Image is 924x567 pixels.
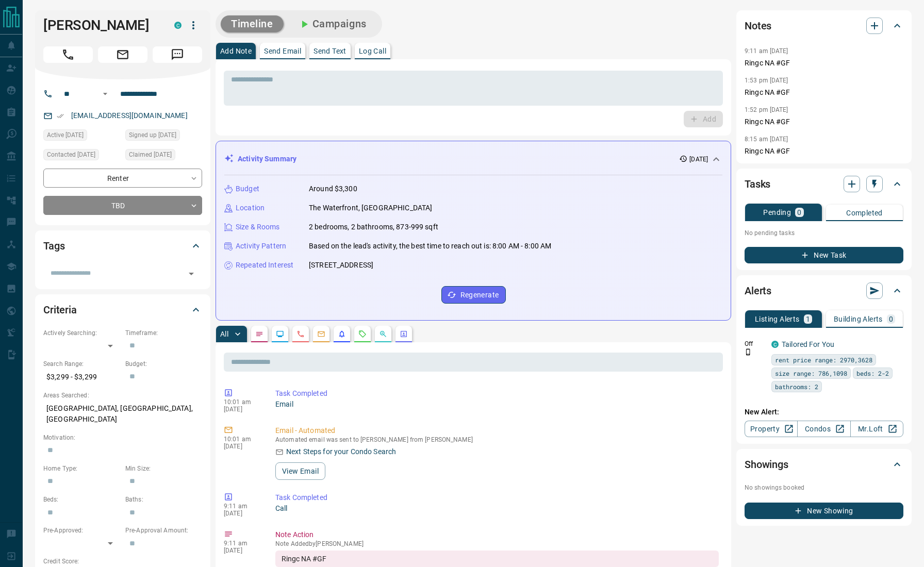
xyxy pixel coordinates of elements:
[441,286,506,304] button: Regenerate
[43,433,202,442] p: Motivation:
[745,407,903,418] p: New Alert:
[359,47,386,55] p: Log Call
[43,400,202,428] p: [GEOGRAPHIC_DATA], [GEOGRAPHIC_DATA], [GEOGRAPHIC_DATA]
[264,47,301,55] p: Send Email
[745,13,903,38] div: Notes
[834,315,883,323] p: Building Alerts
[43,369,120,386] p: $3,299 - $3,299
[850,421,903,437] a: Mr.Loft
[71,111,188,120] a: [EMAIL_ADDRESS][DOMAIN_NAME]
[309,241,551,252] p: Based on the lead's activity, the best time to reach out is: 8:00 AM - 8:00 AM
[43,302,77,318] h2: Criteria
[275,436,719,443] p: Automated email was sent to [PERSON_NAME] from [PERSON_NAME]
[224,398,260,406] p: 10:01 am
[309,203,432,213] p: The Waterfront, [GEOGRAPHIC_DATA]
[275,492,719,503] p: Task Completed
[255,330,263,338] svg: Notes
[745,225,903,241] p: No pending tasks
[275,529,719,540] p: Note Action
[745,58,903,69] p: Ringc NA #GF
[745,421,798,437] a: Property
[846,209,883,216] p: Completed
[129,130,176,140] span: Signed up [DATE]
[317,330,325,338] svg: Emails
[275,551,719,567] div: Ringc NA #GF
[745,87,903,98] p: Ringc NA #GF
[797,209,801,216] p: 0
[221,15,284,32] button: Timeline
[745,116,903,127] p: Ringc NA #GF
[745,503,903,519] button: New Showing
[236,241,286,252] p: Activity Pattern
[286,446,396,457] p: Next Steps for your Condo Search
[43,557,202,566] p: Credit Score:
[125,495,202,504] p: Baths:
[763,209,791,216] p: Pending
[125,359,202,369] p: Budget:
[745,146,903,157] p: Ringc NA #GF
[745,176,770,192] h2: Tasks
[745,77,788,84] p: 1:53 pm [DATE]
[745,18,771,34] h2: Notes
[309,260,373,271] p: [STREET_ADDRESS]
[224,436,260,443] p: 10:01 am
[400,330,408,338] svg: Agent Actions
[43,297,202,322] div: Criteria
[43,238,64,254] h2: Tags
[745,456,788,473] h2: Showings
[338,330,346,338] svg: Listing Alerts
[43,149,120,163] div: Sat Aug 02 2025
[47,149,95,160] span: Contacted [DATE]
[745,483,903,492] p: No showings booked
[43,196,202,215] div: TBD
[745,172,903,196] div: Tasks
[43,328,120,338] p: Actively Searching:
[236,260,293,271] p: Repeated Interest
[43,495,120,504] p: Beds:
[745,339,765,348] p: Off
[275,503,719,514] p: Call
[379,330,387,338] svg: Opportunities
[43,17,159,34] h1: [PERSON_NAME]
[224,443,260,450] p: [DATE]
[745,247,903,263] button: New Task
[275,462,325,480] button: View Email
[47,130,84,140] span: Active [DATE]
[309,184,357,194] p: Around $3,300
[153,46,202,63] span: Message
[236,184,259,194] p: Budget
[224,510,260,517] p: [DATE]
[98,46,147,63] span: Email
[745,282,771,299] h2: Alerts
[184,266,199,281] button: Open
[782,340,834,348] a: Tailored For You
[224,149,722,169] div: Activity Summary[DATE]
[236,222,280,232] p: Size & Rooms
[238,154,296,164] p: Activity Summary
[43,169,202,188] div: Renter
[689,155,708,164] p: [DATE]
[358,330,367,338] svg: Requests
[57,112,64,120] svg: Email Verified
[125,328,202,338] p: Timeframe:
[129,149,172,160] span: Claimed [DATE]
[745,348,752,356] svg: Push Notification Only
[296,330,305,338] svg: Calls
[771,341,779,348] div: condos.ca
[275,425,719,436] p: Email - Automated
[797,421,850,437] a: Condos
[220,47,252,55] p: Add Note
[276,330,284,338] svg: Lead Browsing Activity
[313,47,346,55] p: Send Text
[236,203,265,213] p: Location
[43,464,120,473] p: Home Type:
[889,315,893,323] p: 0
[43,391,202,400] p: Areas Searched:
[174,22,181,29] div: condos.ca
[99,88,111,100] button: Open
[43,129,120,144] div: Sat Aug 02 2025
[43,46,93,63] span: Call
[125,526,202,535] p: Pre-Approval Amount:
[856,368,889,378] span: beds: 2-2
[775,355,872,365] span: rent price range: 2970,3628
